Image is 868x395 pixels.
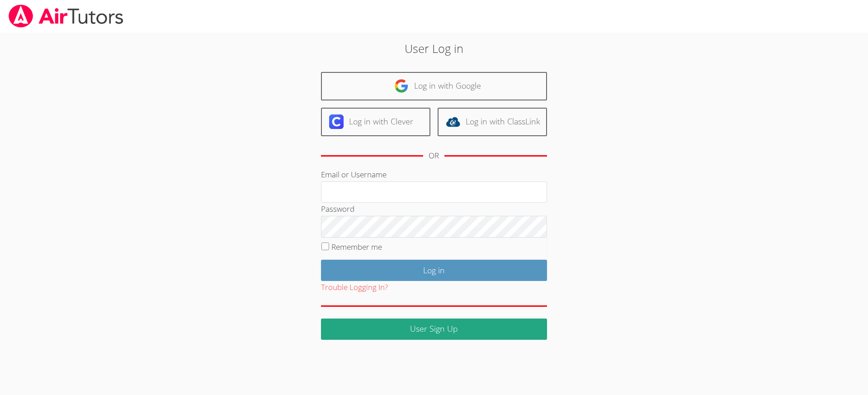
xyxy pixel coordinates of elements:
label: Email or Username [321,169,387,180]
img: google-logo-50288ca7cdecda66e5e0955fdab243c47b7ad437acaf1139b6f446037453330a.svg [394,79,409,93]
label: Remember me [331,242,382,252]
a: User Sign Up [321,319,547,340]
img: clever-logo-6eab21bc6e7a338710f1a6ff85c0baf02591cd810cc4098c63d3a4b26e2feb20.svg [329,114,344,129]
img: airtutors_banner-c4298cdbf04f3fff15de1276eac7730deb9818008684d7c2e4769d2f7ddbe033.png [8,5,124,28]
input: Log in [321,260,547,281]
button: Trouble Logging In? [321,281,388,294]
div: OR [429,149,439,162]
img: classlink-logo-d6bb404cc1216ec64c9a2012d9dc4662098be43eaf13dc465df04b49fa7ab582.svg [446,114,460,129]
h2: User Log in [200,40,669,57]
a: Log in with ClassLink [438,108,547,136]
a: Log in with Clever [321,108,430,136]
a: Log in with Google [321,72,547,100]
label: Password [321,204,354,214]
